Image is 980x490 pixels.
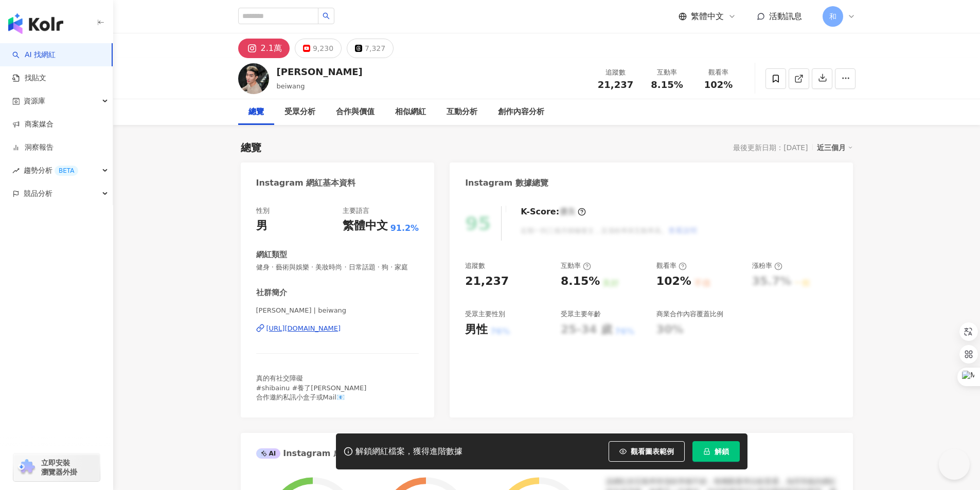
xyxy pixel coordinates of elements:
a: chrome extension立即安裝 瀏覽器外掛 [13,453,100,481]
span: [PERSON_NAME] | beiwang [256,306,419,315]
div: 近三個月 [817,141,853,154]
div: 總覽 [248,106,264,118]
span: 競品分析 [24,182,52,205]
span: 繁體中文 [691,11,724,22]
div: 相似網紅 [395,106,426,118]
div: 男性 [465,322,488,338]
a: [URL][DOMAIN_NAME] [256,324,419,333]
span: 和 [829,11,836,22]
span: 資源庫 [24,89,45,113]
div: 21,237 [465,274,509,289]
div: BETA [55,166,78,176]
div: 商業合作內容覆蓋比例 [656,310,723,319]
div: 創作內容分析 [498,106,544,118]
div: 互動率 [648,67,687,78]
span: 活動訊息 [769,11,802,21]
span: search [323,12,330,20]
div: K-Score : [521,206,586,217]
div: 受眾主要年齡 [561,310,601,319]
button: 解鎖 [692,441,740,462]
img: chrome extension [16,459,37,476]
div: 8.15% [561,274,600,289]
div: 7,327 [365,41,385,56]
div: 9,230 [313,41,333,56]
button: 觀看圖表範例 [609,441,685,462]
div: 2.1萬 [261,41,282,56]
span: beiwang [277,82,305,90]
a: 洞察報告 [12,142,54,153]
div: Instagram 數據總覽 [465,177,548,189]
button: 2.1萬 [238,39,290,58]
span: 觀看圖表範例 [631,447,674,456]
span: 21,237 [598,79,633,90]
img: KOL Avatar [238,63,269,94]
span: 91.2% [390,223,419,234]
div: 合作與價值 [336,106,375,118]
span: 102% [704,80,733,90]
img: logo [8,13,63,34]
span: 趨勢分析 [24,159,78,182]
a: searchAI 找網紅 [12,50,56,60]
a: 找貼文 [12,73,46,83]
div: 解鎖網紅檔案，獲得進階數據 [355,446,462,457]
div: [URL][DOMAIN_NAME] [266,324,341,333]
div: 受眾主要性別 [465,310,505,319]
div: 漲粉率 [752,261,782,270]
div: 網紅類型 [256,249,287,260]
span: lock [703,448,710,455]
div: 性別 [256,206,270,215]
div: 總覽 [241,140,261,155]
div: 觀看率 [699,67,738,78]
div: 最後更新日期：[DATE] [733,143,808,152]
div: Instagram 網紅基本資料 [256,177,356,189]
div: 繁體中文 [343,218,388,234]
div: 觀看率 [656,261,687,270]
button: 7,327 [347,39,394,58]
div: 男 [256,218,268,234]
span: 真的有社交障礙 #shibainu #養了[PERSON_NAME] 合作邀約私訊小盒子或Mail📧 [256,374,367,401]
div: 追蹤數 [465,261,485,270]
div: 互動分析 [447,106,477,118]
button: 9,230 [295,39,342,58]
div: [PERSON_NAME] [277,65,363,78]
span: rise [12,167,20,174]
div: 互動率 [561,261,591,270]
div: 追蹤數 [596,67,635,78]
span: 立即安裝 瀏覽器外掛 [41,458,77,477]
div: 主要語言 [343,206,369,215]
div: 受眾分析 [284,106,315,118]
a: 商案媒合 [12,119,54,130]
span: 8.15% [651,80,683,90]
div: 102% [656,274,691,289]
span: 健身 · 藝術與娛樂 · 美妝時尚 · 日常話題 · 狗 · 家庭 [256,263,419,272]
div: 社群簡介 [256,287,287,298]
span: 解鎖 [715,447,729,456]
